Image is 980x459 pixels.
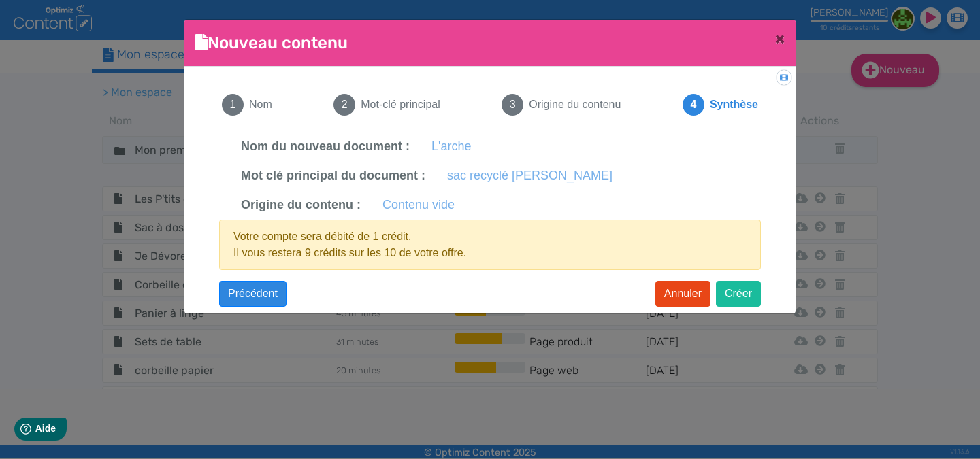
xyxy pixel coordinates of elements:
div: Votre compte sera débité de 1 crédit. . [219,220,761,270]
button: 1Nom [206,78,289,132]
button: Close [764,20,796,58]
label: Origine du contenu : [241,196,361,214]
button: 2Mot-clé principal [317,78,456,132]
label: L'arche [431,137,471,156]
span: 3 [502,94,523,116]
label: sac recyclé [PERSON_NAME] [447,167,612,185]
span: Synthèse [710,97,758,113]
span: 2 [333,94,355,116]
span: Nom [249,97,272,113]
button: Créer [716,281,761,307]
span: Mot-clé principal [361,97,440,113]
button: 4Synthèse [666,78,774,132]
span: Origine du contenu [529,97,621,113]
span: × [775,29,785,48]
span: Il vous restera 9 crédits sur les 10 de votre offre [233,247,463,258]
label: Mot clé principal du document : [241,167,425,185]
button: Précédent [219,281,287,307]
span: 1 [222,94,244,116]
label: Contenu vide [382,196,455,214]
label: Nom du nouveau document : [241,137,410,156]
button: Annuler [655,281,710,307]
span: 4 [683,94,704,116]
h4: Nouveau contenu [195,31,348,55]
button: 3Origine du contenu [485,78,637,132]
